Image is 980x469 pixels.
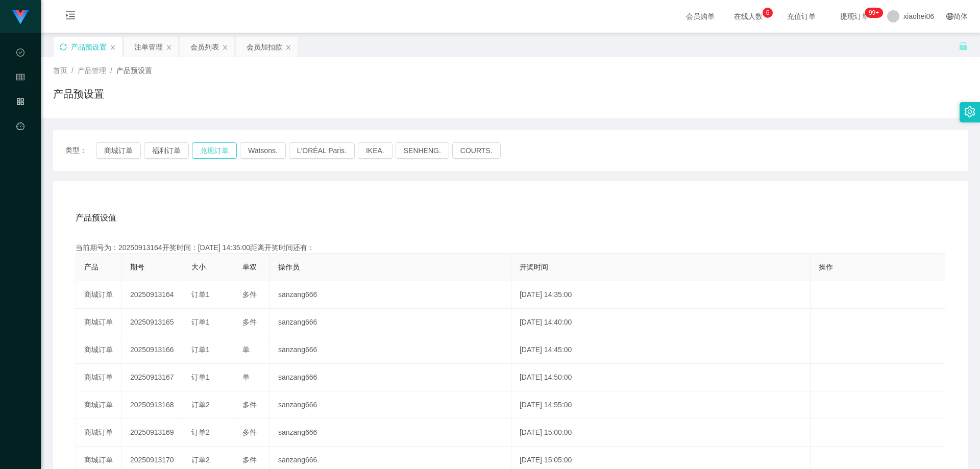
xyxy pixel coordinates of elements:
span: 产品预设置 [116,66,152,75]
h1: 产品预设置 [53,86,104,102]
span: 提现订单 [835,13,874,20]
sup: 1184 [865,8,883,18]
td: sanzang666 [270,419,511,447]
button: Watsons. [240,142,286,159]
i: 图标: close [110,44,116,51]
span: 在线人数 [729,13,768,20]
span: 多件 [242,428,257,436]
span: 单 [242,345,250,354]
span: 订单1 [191,290,210,299]
span: 期号 [130,263,144,271]
span: 多件 [242,318,257,326]
td: sanzang666 [270,281,511,309]
button: 商城订单 [96,142,141,159]
sup: 6 [763,8,773,18]
td: 商城订单 [76,391,122,419]
span: 单 [242,373,250,381]
a: 图标: dashboard平台首页 [16,116,24,219]
td: 商城订单 [76,309,122,336]
span: 会员管理 [16,73,24,164]
td: 商城订单 [76,419,122,447]
span: 订单1 [191,373,210,381]
span: 类型： [65,142,96,159]
i: 图标: close [166,44,172,51]
td: 商城订单 [76,281,122,309]
button: L'ORÉAL Paris. [289,142,355,159]
button: 福利订单 [144,142,189,159]
span: 开奖时间 [520,263,548,271]
i: 图标: table [16,68,24,89]
i: 图标: check-circle-o [16,44,24,64]
td: sanzang666 [270,364,511,391]
span: 多件 [242,290,257,299]
button: SENHENG. [396,142,449,159]
span: / [71,66,73,75]
span: / [110,66,112,75]
button: 兑现订单 [192,142,237,159]
span: 订单2 [191,401,210,409]
div: 注单管理 [134,37,163,57]
span: 订单1 [191,345,210,354]
div: 会员列表 [190,37,219,57]
td: sanzang666 [270,391,511,419]
td: [DATE] 14:40:00 [511,309,811,336]
i: 图标: global [946,13,953,20]
span: 数据中心 [16,49,24,140]
td: [DATE] 14:55:00 [511,391,811,419]
span: 产品管理 [78,66,106,75]
td: 20250913167 [122,364,183,391]
i: 图标: unlock [959,41,968,51]
td: sanzang666 [270,309,511,336]
td: 20250913168 [122,391,183,419]
td: 20250913169 [122,419,183,447]
i: 图标: close [285,44,291,51]
span: 大小 [191,263,206,271]
span: 订单1 [191,318,210,326]
span: 操作员 [278,263,300,271]
div: 产品预设置 [71,37,107,57]
td: 20250913165 [122,309,183,336]
span: 产品 [84,263,99,271]
i: 图标: close [222,44,228,51]
td: [DATE] 14:45:00 [511,336,811,364]
td: 20250913166 [122,336,183,364]
span: 首页 [53,66,67,75]
td: 20250913164 [122,281,183,309]
td: sanzang666 [270,336,511,364]
td: [DATE] 14:50:00 [511,364,811,391]
span: 充值订单 [782,13,821,20]
span: 多件 [242,456,257,464]
span: 产品管理 [16,98,24,189]
i: 图标: menu-unfold [53,1,88,33]
i: 图标: setting [964,106,975,117]
button: IKEA. [358,142,393,159]
i: 图标: sync [60,43,67,51]
td: [DATE] 15:00:00 [511,419,811,447]
span: 多件 [242,401,257,409]
i: 图标: appstore-o [16,93,24,113]
td: 商城订单 [76,336,122,364]
span: 产品预设值 [76,212,116,224]
p: 6 [766,8,770,18]
td: [DATE] 14:35:00 [511,281,811,309]
img: logo.9652507e.png [12,10,29,24]
td: 商城订单 [76,364,122,391]
span: 订单2 [191,456,210,464]
span: 操作 [819,263,833,271]
div: 当前期号为：20250913164开奖时间：[DATE] 14:35:00距离开奖时间还有： [76,242,945,253]
button: COURTS. [452,142,501,159]
div: 会员加扣款 [247,37,282,57]
span: 订单2 [191,428,210,436]
span: 单双 [242,263,257,271]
